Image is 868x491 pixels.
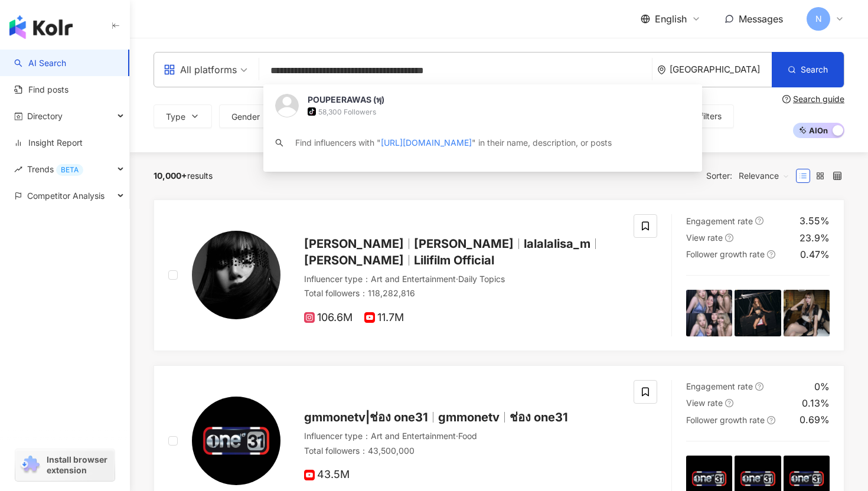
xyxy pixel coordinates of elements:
[456,274,458,284] span: ·
[304,287,619,299] div: Total followers ： 118,282,816
[655,12,687,25] span: English
[14,84,68,96] a: Find posts
[14,165,22,174] span: rise
[304,237,404,251] span: [PERSON_NAME]
[767,416,775,424] span: question-circle
[706,166,796,185] div: Sorter:
[456,431,458,441] span: ·
[231,112,260,122] span: Gender
[219,104,286,128] button: Gender
[524,237,590,251] span: lalalalisa_m
[318,107,376,117] div: 58,300 Followers
[304,253,404,267] span: [PERSON_NAME]
[800,214,830,227] div: 3.55%
[686,216,753,226] span: Engagement rate
[686,233,723,243] span: View rate
[670,64,772,74] div: [GEOGRAPHIC_DATA]
[304,430,619,442] div: Influencer type ：
[9,15,73,39] img: logo
[725,234,733,242] span: question-circle
[19,456,41,474] img: chrome extension
[814,380,830,393] div: 0%
[275,94,299,117] img: KOL Avatar
[27,182,105,209] span: Competitor Analysis
[14,137,83,149] a: Insight Report
[154,171,213,181] div: results
[686,249,765,259] span: Follower growth rate
[304,410,428,424] span: gmmonetv|ช่อง one31
[304,469,350,481] span: 43.5M
[755,217,763,225] span: question-circle
[47,454,111,476] span: Install browser extension
[686,381,753,391] span: Engagement rate
[308,94,384,106] div: POUPEERAWAS (พุ)
[735,290,781,336] img: post-image
[772,52,844,87] button: Search
[800,413,830,426] div: 0.69%
[458,431,477,441] span: Food
[725,399,733,407] span: question-circle
[414,253,494,267] span: Lilifilm Official
[14,57,66,69] a: searchAI Search
[27,103,63,129] span: Directory
[192,397,280,485] img: KOL Avatar
[815,12,822,25] span: N
[686,415,765,425] span: Follower growth rate
[295,136,612,149] div: Find influencers with " " in their name, description, or posts
[56,164,83,176] div: BETA
[800,248,830,261] div: 0.47%
[801,65,828,74] span: Search
[166,112,185,122] span: Type
[154,199,844,351] a: KOL Avatar[PERSON_NAME][PERSON_NAME]lalalalisa_m[PERSON_NAME]Lilifilm OfficialInfluencer type：Art...
[371,274,456,284] span: Art and Entertainment
[802,397,830,410] div: 0.13%
[304,312,353,324] span: 106.6M
[192,231,280,319] img: KOL Avatar
[458,274,505,284] span: Daily Topics
[800,231,830,244] div: 23.9%
[371,431,456,441] span: Art and Entertainment
[27,156,83,182] span: Trends
[304,273,619,285] div: Influencer type ：
[686,398,723,408] span: View rate
[686,290,732,336] img: post-image
[304,445,619,457] div: Total followers ： 43,500,000
[438,410,500,424] span: gmmonetv
[739,13,783,25] span: Messages
[164,64,175,76] span: appstore
[15,449,115,481] a: chrome extensionInstall browser extension
[381,138,472,148] span: [URL][DOMAIN_NAME]
[364,312,404,324] span: 11.7M
[164,60,237,79] div: All platforms
[657,66,666,74] span: environment
[275,139,283,147] span: search
[784,290,830,336] img: post-image
[154,104,212,128] button: Type
[414,237,514,251] span: [PERSON_NAME]
[510,410,568,424] span: ช่อง one31
[755,382,763,391] span: question-circle
[767,250,775,258] span: question-circle
[739,166,789,185] span: Relevance
[782,95,791,103] span: question-circle
[154,171,187,181] span: 10,000+
[793,94,844,104] div: Search guide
